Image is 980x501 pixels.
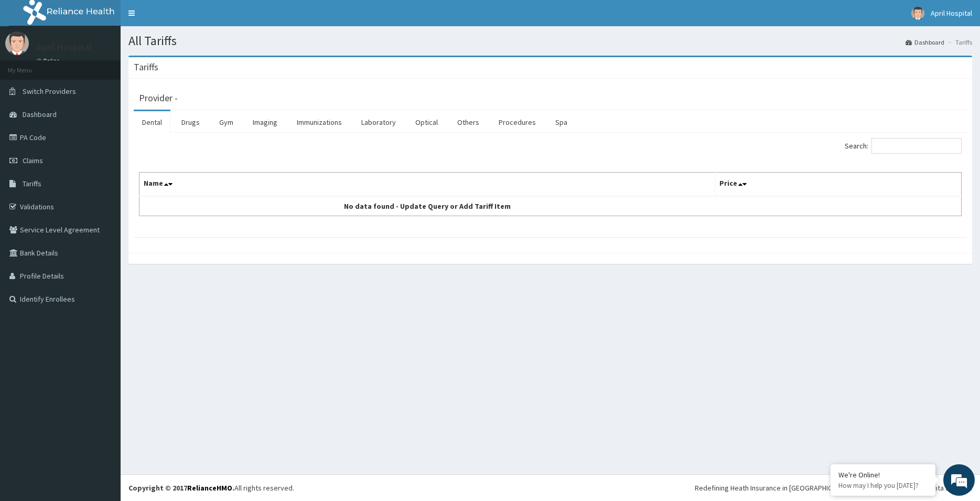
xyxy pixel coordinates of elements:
[931,8,972,18] span: April Hospital
[139,93,178,103] h3: Provider -
[407,111,446,133] a: Optical
[244,111,286,133] a: Imaging
[187,483,232,493] a: RelianceHMO
[23,110,57,119] span: Dashboard
[871,138,962,154] input: Search:
[23,156,43,165] span: Claims
[37,57,62,65] a: Online
[173,111,208,133] a: Drugs
[134,111,170,133] a: Dental
[715,173,961,197] th: Price
[838,481,928,490] p: How may I help you today?
[490,111,544,133] a: Procedures
[5,31,29,55] img: User Image
[23,179,41,188] span: Tariffs
[139,173,715,197] th: Name
[288,111,350,133] a: Immunizations
[353,111,404,133] a: Laboratory
[695,483,972,493] div: Redefining Heath Insurance in [GEOGRAPHIC_DATA] using Telemedicine and Data Science!
[911,7,924,20] img: User Image
[128,483,234,493] strong: Copyright © 2017 .
[547,111,576,133] a: Spa
[211,111,242,133] a: Gym
[906,38,944,47] a: Dashboard
[449,111,488,133] a: Others
[134,62,158,72] h3: Tariffs
[121,474,980,501] footer: All rights reserved.
[139,196,715,216] td: No data found - Update Query or Add Tariff Item
[838,470,928,479] div: We're Online!
[37,42,92,52] p: April Hospital
[845,138,962,154] label: Search:
[945,38,972,47] li: Tariffs
[23,87,76,96] span: Switch Providers
[128,34,972,48] h1: All Tariffs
